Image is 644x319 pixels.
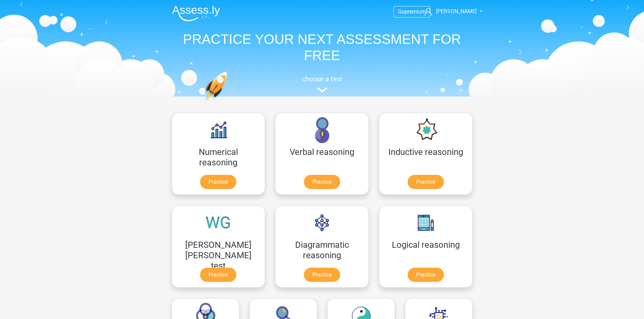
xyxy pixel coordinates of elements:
a: Practice [408,268,444,282]
h1: PRACTICE YOUR NEXT ASSESSMENT FOR FREE [167,31,478,63]
h5: choose a test [167,75,478,83]
a: Practice [304,175,340,189]
a: Practice [304,268,340,282]
span: Go [398,8,405,15]
a: Practice [408,175,444,189]
a: Gopremium [394,7,430,16]
span: premium [405,8,426,15]
span: [PERSON_NAME] [436,8,477,15]
img: Assessly [172,5,220,21]
img: practice [204,72,254,133]
a: choose a test [167,75,478,93]
a: Practice [200,268,236,282]
img: assessment [317,87,327,92]
a: [PERSON_NAME] [422,7,477,16]
a: Practice [200,175,236,189]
